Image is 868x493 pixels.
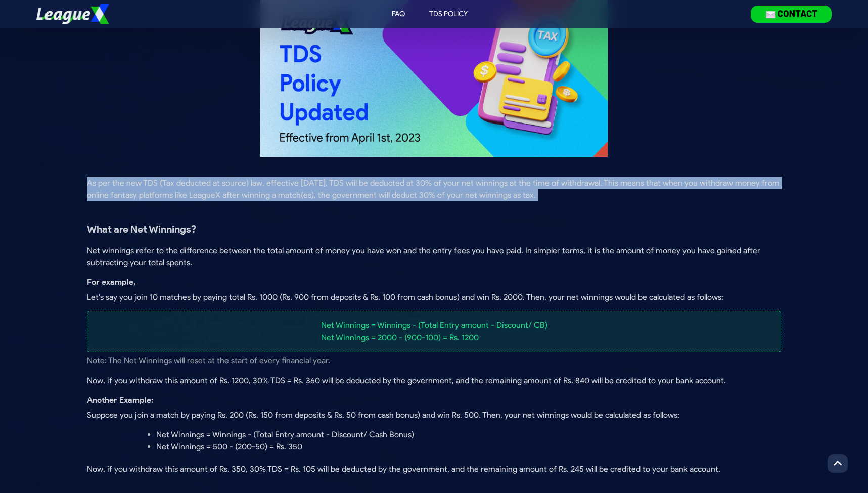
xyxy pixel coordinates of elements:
[87,355,782,367] div: Note: The Net Winnings will reset at the start of every financial year.
[87,291,782,303] div: Let's say you join 10 matches by paying total Rs. 1000 (Rs. 900 from deposits & Rs. 100 from cash...
[321,332,547,344] li: Net Winnings = 2000 - (900-100) = Rs. 1200
[392,9,405,19] div: FAQ
[429,9,468,19] div: TDS Policy
[87,394,782,406] div: Another Example:
[87,222,782,237] div: What are Net Winnings?
[751,6,832,22] img: download leaguex app
[156,441,781,453] li: Net Winnings = 500 - (200-50) = Rs. 350
[156,429,781,441] li: Net Winnings = Winnings - (Total Entry amount - Discount/ Cash Bonus)
[87,177,782,201] p: As per the new TDS (Tax deducted at source) law, effective [DATE], TDS will be deducted at 30% of...
[321,319,547,332] li: Net Winnings = Winnings - (Total Entry amount - Discount/ CB)
[834,458,842,469] img: up
[87,409,782,421] div: Suppose you join a match by paying Rs. 200 (Rs. 150 from deposits & Rs. 50 from cash bonus) and w...
[87,276,782,289] div: For example,
[87,244,782,269] div: Net winnings refer to the difference between the total amount of money you have won and the entry...
[87,463,782,475] div: Now, if you withdraw this amount of Rs. 350, 30% TDS = Rs. 105 will be deducted by the government...
[87,375,782,387] div: Now, if you withdraw this amount of Rs. 1200, 30% TDS = Rs. 360 will be deducted by the governmen...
